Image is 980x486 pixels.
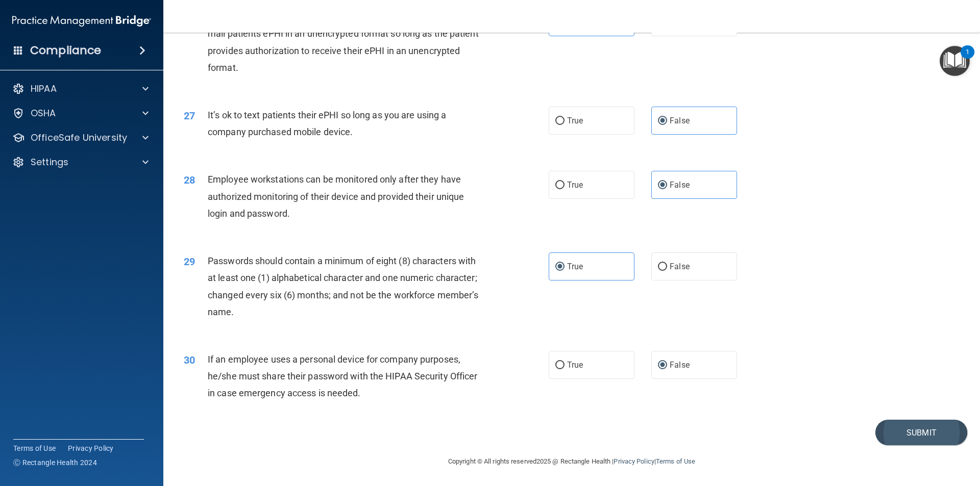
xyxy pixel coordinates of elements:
[670,262,690,271] span: False
[68,443,114,453] a: Privacy Policy
[12,156,149,168] a: Settings
[658,182,667,189] input: False
[184,255,195,268] span: 29
[670,180,690,190] span: False
[940,46,970,76] button: Open Resource Center, 1 new notification
[12,83,149,95] a: HIPAA
[555,182,565,189] input: True
[555,263,565,271] input: True
[555,362,565,369] input: True
[385,445,758,478] div: Copyright © All rights reserved 2025 @ Rectangle Health | |
[184,110,195,122] span: 27
[13,457,97,468] span: Ⓒ Rectangle Health 2024
[30,43,101,58] h4: Compliance
[31,107,56,119] p: OSHA
[656,457,695,465] a: Terms of Use
[12,11,151,31] img: PMB logo
[555,117,565,125] input: True
[670,116,690,125] span: False
[31,83,57,95] p: HIPAA
[567,116,583,125] span: True
[208,354,477,398] span: If an employee uses a personal device for company purposes, he/she must share their password with...
[184,354,195,366] span: 30
[208,255,478,317] span: Passwords should contain a minimum of eight (8) characters with at least one (1) alphabetical cha...
[12,132,149,144] a: OfficeSafe University
[208,110,446,137] span: It’s ok to text patients their ePHI so long as you are using a company purchased mobile device.
[614,457,654,465] a: Privacy Policy
[875,420,967,446] button: Submit
[658,362,667,369] input: False
[31,156,68,168] p: Settings
[966,52,969,65] div: 1
[658,117,667,125] input: False
[12,107,149,119] a: OSHA
[184,174,195,186] span: 28
[567,180,583,190] span: True
[208,11,481,73] span: Even though regular email is not secure, practices are allowed to e-mail patients ePHI in an unen...
[670,360,690,370] span: False
[13,443,56,453] a: Terms of Use
[658,263,667,271] input: False
[567,262,583,271] span: True
[567,360,583,370] span: True
[208,174,464,218] span: Employee workstations can be monitored only after they have authorized monitoring of their device...
[31,132,127,144] p: OfficeSafe University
